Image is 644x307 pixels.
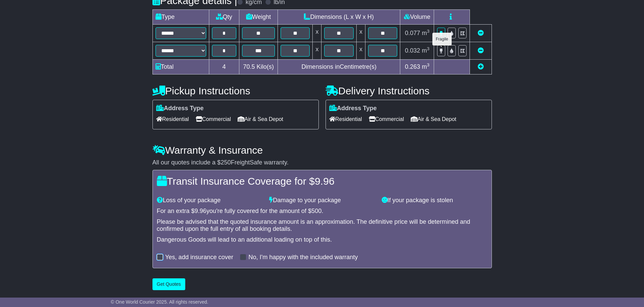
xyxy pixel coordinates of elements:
span: 500 [311,208,321,214]
td: 4 [209,60,239,74]
td: Dimensions in Centimetre(s) [278,60,400,74]
span: Commercial [196,114,231,124]
h4: Pickup Instructions [152,85,319,96]
span: 0.077 [405,30,420,36]
span: m [422,63,430,70]
td: x [313,25,321,42]
sup: 3 [427,62,430,67]
label: Address Type [329,105,377,112]
span: m [422,30,430,36]
h4: Warranty & Insurance [152,145,492,156]
a: Add new item [478,63,484,70]
sup: 3 [427,46,430,51]
td: x [356,42,365,60]
td: Weight [239,10,278,25]
span: © One World Courier 2025. All rights reserved. [111,299,209,305]
label: Yes, add insurance cover [165,254,233,261]
span: Commercial [369,114,404,124]
span: 0.263 [405,63,420,70]
label: No, I'm happy with the included warranty [248,254,358,261]
span: 70.5 [243,63,255,70]
span: Residential [156,114,189,124]
span: 0.032 [405,47,420,54]
td: x [356,25,365,42]
div: Damage to your package [266,197,378,204]
span: Air & Sea Depot [411,114,456,124]
label: Address Type [156,105,204,112]
sup: 3 [427,29,430,34]
a: Remove this item [478,47,484,54]
td: Volume [400,10,434,25]
td: Type [152,10,209,25]
td: Dimensions (L x W x H) [278,10,400,25]
a: Remove this item [478,30,484,36]
span: 9.96 [315,176,334,187]
td: Qty [209,10,239,25]
span: m [422,47,430,54]
div: Dangerous Goods will lead to an additional loading on top of this. [157,236,487,244]
td: Total [152,60,209,74]
div: Please be advised that the quoted insurance amount is an approximation. The definitive price will... [157,218,487,233]
h4: Transit Insurance Coverage for $ [157,176,487,187]
div: Loss of your package [153,197,266,204]
span: Air & Sea Depot [238,114,283,124]
h4: Delivery Instructions [326,85,492,96]
td: Kilo(s) [239,60,278,74]
button: Get Quotes [152,278,186,290]
div: If your package is stolen [378,197,491,204]
span: Residential [329,114,362,124]
div: Fragile [432,33,452,45]
td: x [313,42,321,60]
div: For an extra $ you're fully covered for the amount of $ . [157,208,487,215]
div: All our quotes include a $ FreightSafe warranty. [152,159,492,166]
span: 9.96 [195,208,207,214]
span: 250 [221,159,231,166]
